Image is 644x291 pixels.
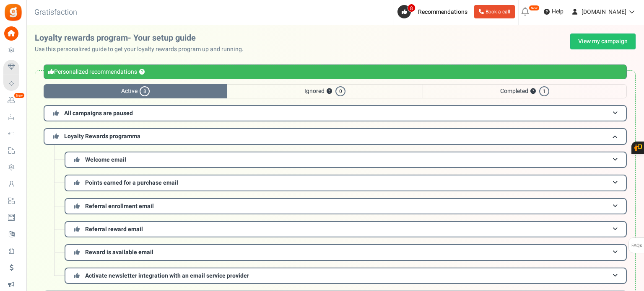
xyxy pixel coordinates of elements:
[140,86,150,96] span: 8
[474,5,515,18] a: Book a call
[570,33,636,49] a: View my campaign
[335,86,345,96] span: 0
[35,45,250,54] p: Use this personalized guide to get your loyalty rewards program up and running.
[44,84,227,98] span: Active
[139,70,145,75] button: ?
[64,109,133,118] span: All campaigns are paused
[530,89,536,94] button: ?
[3,93,23,108] a: New
[25,4,86,21] h3: Gratisfaction
[423,84,627,98] span: Completed
[408,4,415,12] span: 8
[85,155,126,164] span: Welcome email
[64,132,140,141] span: Loyalty Rewards programma
[418,8,467,16] span: Recommendations
[529,5,540,11] em: New
[85,271,249,280] span: Activate newsletter integration with an email service provider
[85,248,153,257] span: Reward is available email
[14,93,25,98] em: New
[4,3,23,22] img: Gratisfaction
[539,86,549,96] span: 1
[540,5,567,18] a: Help
[35,33,250,43] h2: Loyalty rewards program- Your setup guide
[631,238,642,254] span: FAQs
[327,89,332,94] button: ?
[397,5,471,18] a: 8 Recommendations
[85,225,143,234] span: Referral reward email
[85,202,154,211] span: Referral enrollment email
[85,178,178,187] span: Points earned for a purchase email
[582,8,626,16] span: [DOMAIN_NAME]
[227,84,423,98] span: Ignored
[550,8,563,16] span: Help
[44,64,627,79] div: Personalized recommendations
